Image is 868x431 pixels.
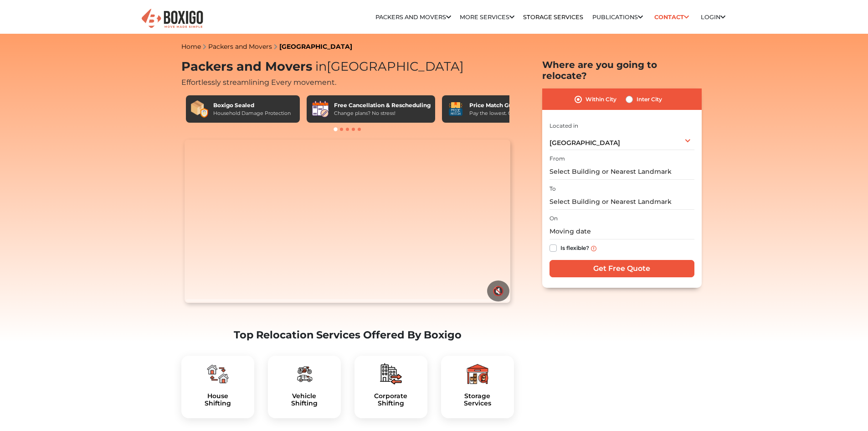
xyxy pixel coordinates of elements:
div: Free Cancellation & Rescheduling [334,101,431,109]
a: More services [460,14,514,21]
label: Within City [586,94,616,105]
label: Located in [550,122,578,130]
label: On [550,214,558,223]
h1: Packers and Movers [181,59,514,74]
label: Inter City [637,94,662,105]
label: Is flexible? [560,243,589,252]
img: boxigo_packers_and_movers_plan [380,363,402,385]
div: Price Match Guarantee [469,101,539,109]
h5: Vehicle Shifting [275,392,334,408]
a: [GEOGRAPHIC_DATA] [279,42,352,51]
h5: Corporate Shifting [362,392,420,408]
h5: House Shifting [189,392,247,408]
a: Publications [592,14,643,21]
span: in [315,59,327,74]
img: info [591,246,596,251]
input: Moving date [550,223,694,239]
input: Select Building or Nearest Landmark [550,194,694,210]
a: VehicleShifting [275,392,334,408]
img: boxigo_packers_and_movers_plan [293,363,315,385]
img: Free Cancellation & Rescheduling [311,100,329,118]
img: boxigo_packers_and_movers_plan [207,363,229,385]
h2: Where are you going to relocate? [542,59,702,81]
img: Boxigo Sealed [190,100,209,118]
a: StorageServices [448,392,507,408]
div: Change plans? No stress! [334,109,431,117]
div: Pay the lowest. Guaranteed! [469,109,539,117]
a: HouseShifting [189,392,247,408]
h2: Top Relocation Services Offered By Boxigo [181,329,514,341]
a: Home [181,42,201,51]
img: Price Match Guarantee [447,100,465,118]
input: Get Free Quote [550,260,694,277]
input: Select Building or Nearest Landmark [550,164,694,180]
img: Boxigo [140,8,204,30]
h5: Storage Services [448,392,507,408]
a: Packers and Movers [375,14,451,21]
a: Contact [652,10,692,24]
video: Your browser does not support the video tag. [185,140,510,303]
a: Packers and Movers [208,42,272,51]
span: [GEOGRAPHIC_DATA] [312,59,464,74]
span: Effortlessly streamlining Every movement. [181,78,336,87]
button: 🔇 [487,280,509,301]
a: CorporateShifting [362,392,420,408]
label: From [550,155,565,163]
div: Household Damage Protection [213,109,291,117]
img: boxigo_packers_and_movers_plan [467,363,488,385]
a: Login [701,14,725,21]
div: Boxigo Sealed [213,101,291,109]
a: Storage Services [523,14,583,21]
span: [GEOGRAPHIC_DATA] [550,139,620,147]
label: To [550,185,556,193]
